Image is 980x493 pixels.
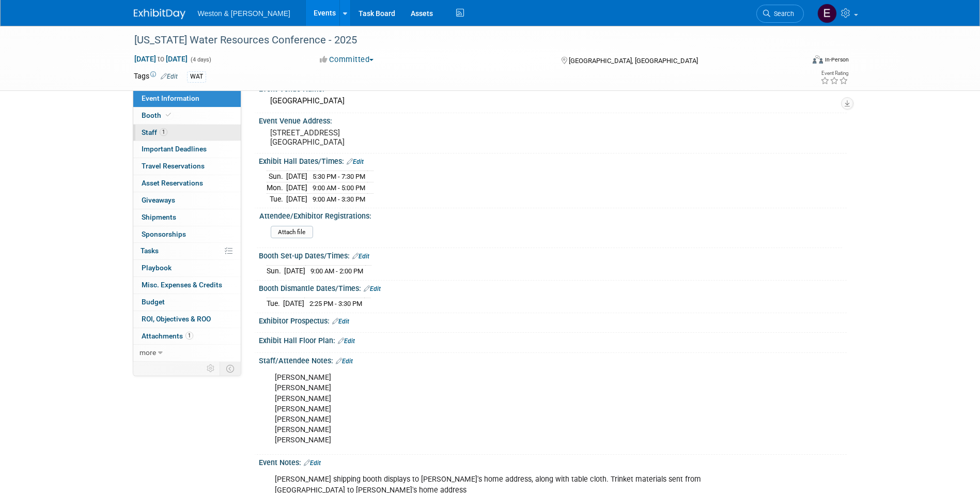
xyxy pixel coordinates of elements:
a: Edit [336,358,353,365]
div: Booth Dismantle Dates/Times: [259,281,847,294]
span: 9:00 AM - 5:00 PM [313,184,365,192]
span: [DATE] [DATE] [134,54,188,64]
td: [DATE] [284,266,305,276]
i: Booth reservation complete [166,112,171,118]
span: 2:25 PM - 3:30 PM [309,300,362,307]
td: [DATE] [286,193,307,204]
span: Tasks [141,246,159,255]
div: In-Person [825,56,849,64]
span: Playbook [142,264,172,272]
div: Event Rating [820,71,848,76]
span: more [139,348,156,357]
span: 9:00 AM - 2:00 PM [310,267,363,275]
a: Important Deadlines [133,141,241,158]
div: Event Format [743,54,849,69]
span: Budget [142,298,165,306]
a: more [133,345,241,361]
div: Exhibit Hall Floor Plan: [259,333,847,346]
a: Edit [364,285,381,292]
td: Sun. [267,266,284,276]
a: Staff1 [133,125,241,141]
span: Asset Reservations [142,179,203,187]
a: Edit [332,318,349,325]
div: Exhibit Hall Dates/Times: [259,153,847,167]
div: Booth Set-up Dates/Times: [259,248,847,261]
div: Attendee/Exhibitor Registrations: [259,208,842,221]
div: Staff/Attendee Notes: [259,353,847,366]
td: Mon. [267,182,286,194]
a: Asset Reservations [133,175,241,192]
a: Tasks [133,243,241,259]
a: Edit [304,459,321,467]
span: ROI, Objectives & ROO [142,315,211,323]
img: Format-Inperson.png [813,55,823,64]
img: Edyn Winter [817,4,837,23]
a: Edit [347,158,364,165]
span: Important Deadlines [142,145,207,153]
span: 5:30 PM - 7:30 PM [313,173,365,180]
td: Tags [134,71,178,83]
a: Budget [133,294,241,311]
span: 9:00 AM - 3:30 PM [313,195,365,203]
td: Toggle Event Tabs [220,362,241,375]
a: Search [756,5,804,23]
div: [PERSON_NAME] [PERSON_NAME] [PERSON_NAME] [PERSON_NAME] [PERSON_NAME] [PERSON_NAME] [PERSON_NAME] [268,367,733,451]
span: Event Information [142,94,199,102]
a: Shipments [133,209,241,226]
span: (4 days) [190,56,211,63]
span: Travel Reservations [142,162,205,170]
span: to [156,55,166,63]
a: Edit [338,337,355,345]
span: Sponsorships [142,230,186,238]
span: Giveaways [142,196,175,204]
div: Event Notes: [259,455,847,468]
td: [DATE] [283,298,304,309]
a: Travel Reservations [133,158,241,175]
span: Shipments [142,213,176,221]
div: Event Venue Address: [259,113,847,126]
div: [US_STATE] Water Resources Conference - 2025 [131,31,788,50]
a: Misc. Expenses & Credits [133,277,241,294]
span: 1 [185,332,193,340]
a: Sponsorships [133,226,241,243]
td: Tue. [267,193,286,204]
td: Sun. [267,171,286,182]
div: WAT [187,71,206,82]
div: [GEOGRAPHIC_DATA] [267,93,839,109]
td: Personalize Event Tab Strip [202,362,220,375]
button: Committed [316,54,378,65]
span: Attachments [142,332,193,340]
pre: [STREET_ADDRESS] [GEOGRAPHIC_DATA] [270,128,492,147]
td: Tue. [267,298,283,309]
div: Exhibitor Prospectus: [259,313,847,327]
span: [GEOGRAPHIC_DATA], [GEOGRAPHIC_DATA] [569,57,698,65]
span: Weston & [PERSON_NAME] [198,9,290,18]
td: [DATE] [286,182,307,194]
span: Misc. Expenses & Credits [142,281,222,289]
a: Attachments1 [133,328,241,345]
span: Staff [142,128,167,136]
a: Playbook [133,260,241,276]
td: [DATE] [286,171,307,182]
span: Booth [142,111,173,119]
a: Event Information [133,90,241,107]
a: Booth [133,107,241,124]
a: Edit [161,73,178,80]
span: Search [770,10,794,18]
span: 1 [160,128,167,136]
a: ROI, Objectives & ROO [133,311,241,328]
a: Edit [352,253,369,260]
a: Giveaways [133,192,241,209]
img: ExhibitDay [134,9,185,19]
